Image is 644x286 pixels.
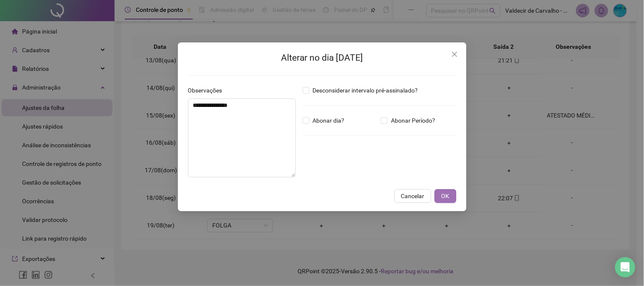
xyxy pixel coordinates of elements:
[394,189,431,203] button: Cancelar
[448,48,461,61] button: Close
[442,191,450,201] span: OK
[188,86,228,95] label: Observações
[388,116,439,125] span: Abonar Período?
[309,86,422,95] span: Desconsiderar intervalo pré-assinalado?
[435,189,456,203] button: OK
[401,191,425,201] span: Cancelar
[188,51,456,65] h2: Alterar no dia [DATE]
[615,257,636,278] div: Open Intercom Messenger
[451,51,458,58] span: close
[309,116,348,125] span: Abonar dia?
